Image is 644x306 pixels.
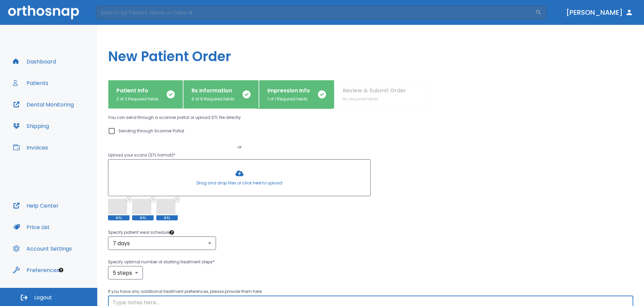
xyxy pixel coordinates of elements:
[9,262,63,278] button: Preferences
[132,215,154,220] span: STL
[58,267,64,273] div: Tooltip anchor
[108,151,371,159] p: Upload your scans (STL format) *
[108,236,216,250] div: 7 days
[96,6,535,19] input: Search by Patient Name or Case #
[108,258,633,266] p: Specify optimal number of starting treatment steps *
[9,139,52,156] button: Invoices
[9,118,53,134] button: Shipping
[108,114,371,122] p: You can send through a scanner portal or upload STL file directly.
[116,87,159,95] p: Patient Info
[116,96,159,102] p: 2 of 2 Required fields
[118,127,184,135] p: Sending through Scanner Portal
[108,228,633,236] p: Specify patient wear schedule *
[9,241,76,257] button: Account Settings
[169,229,175,235] div: Tooltip anchor
[563,6,636,18] button: [PERSON_NAME]
[9,219,54,235] button: Price List
[9,198,63,214] button: Help Center
[108,288,633,296] p: If you have any additional treatment preferences, please provide them here:
[9,75,52,91] button: Patients
[192,87,234,95] p: Rx Information
[156,215,178,220] span: STL
[8,5,79,19] img: Orthosnap
[108,215,129,220] span: STL
[108,266,143,279] div: 5 steps
[108,143,371,151] p: or
[267,87,310,95] p: Impression Info
[267,96,310,102] p: 1 of 1 Required fields
[9,53,60,70] button: Dashboard
[34,294,52,301] span: Logout
[97,25,644,80] h1: New Patient Order
[9,96,78,113] button: Dental Monitoring
[192,96,234,102] p: 6 of 6 Required fields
